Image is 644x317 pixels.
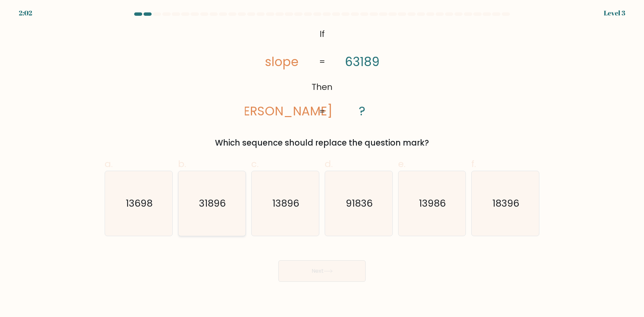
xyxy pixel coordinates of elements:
[471,157,476,170] span: f.
[105,157,113,170] span: a.
[319,105,325,117] tspan: =
[245,25,399,121] svg: @import url('[URL][DOMAIN_NAME]);
[199,197,226,210] text: 31896
[319,56,325,68] tspan: =
[265,53,299,70] tspan: slope
[19,8,32,18] div: 2:02
[126,197,153,210] text: 13698
[231,102,332,120] tspan: [PERSON_NAME]
[109,137,535,149] div: Which sequence should replace the question mark?
[346,197,373,210] text: 91836
[604,8,625,18] div: Level 3
[359,102,365,120] tspan: ?
[493,197,520,210] text: 18396
[178,157,186,170] span: b.
[273,197,300,210] text: 13896
[320,28,325,40] tspan: If
[251,157,259,170] span: c.
[398,157,406,170] span: e.
[419,197,446,210] text: 13986
[312,81,332,93] tspan: Then
[325,157,333,170] span: d.
[278,260,366,282] button: Next
[345,53,379,70] tspan: 63189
